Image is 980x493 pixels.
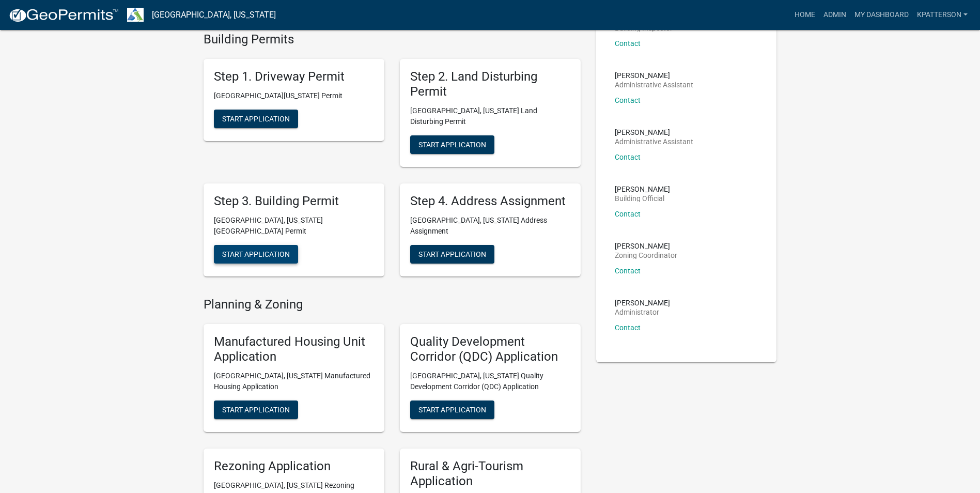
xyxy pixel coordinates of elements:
a: Contact [615,323,641,332]
p: [GEOGRAPHIC_DATA], [US_STATE] Quality Development Corridor (QDC) Application [410,371,570,392]
a: Admin [819,5,850,25]
button: Start Application [410,400,494,419]
a: Contact [615,153,641,161]
a: Contact [615,39,641,48]
button: Start Application [410,135,494,154]
h5: Rezoning Application [214,459,374,474]
p: Administrator [615,309,670,316]
a: Contact [615,267,641,275]
p: [GEOGRAPHIC_DATA], [US_STATE][GEOGRAPHIC_DATA] Permit [214,215,374,237]
span: Start Application [222,115,290,123]
p: [PERSON_NAME] [615,186,670,193]
p: [GEOGRAPHIC_DATA], [US_STATE] Manufactured Housing Application [214,371,374,392]
p: [GEOGRAPHIC_DATA][US_STATE] Permit [214,90,374,101]
span: Start Application [418,250,486,258]
a: Contact [615,210,641,218]
p: Administrative Assistant [615,81,693,88]
a: Contact [615,96,641,104]
p: Zoning Coordinator [615,252,677,259]
p: Administrative Assistant [615,138,693,145]
p: [PERSON_NAME] [615,72,693,79]
button: Start Application [214,245,298,264]
button: Start Application [214,400,298,419]
a: [GEOGRAPHIC_DATA], [US_STATE] [152,6,276,24]
p: [GEOGRAPHIC_DATA], [US_STATE] Land Disturbing Permit [410,105,570,127]
h5: Step 4. Address Assignment [410,194,570,209]
p: Building Official [615,195,670,202]
h5: Rural & Agri-Tourism Application [410,459,570,489]
a: My Dashboard [850,5,913,25]
a: KPATTERSON [913,5,972,25]
h5: Step 3. Building Permit [214,194,374,209]
h4: Planning & Zoning [204,297,581,312]
h5: Quality Development Corridor (QDC) Application [410,334,570,364]
img: Troup County, Georgia [127,8,144,22]
h5: Manufactured Housing Unit Application [214,334,374,364]
p: [GEOGRAPHIC_DATA], [US_STATE] Address Assignment [410,215,570,237]
span: Start Application [418,140,486,148]
p: [PERSON_NAME] [615,242,677,250]
h5: Step 2. Land Disturbing Permit [410,69,570,99]
p: [PERSON_NAME] [615,129,693,136]
p: [PERSON_NAME] [615,299,670,306]
h5: Step 1. Driveway Permit [214,69,374,84]
h4: Building Permits [204,32,581,47]
button: Start Application [410,245,494,264]
a: Home [790,5,819,25]
span: Start Application [418,406,486,414]
button: Start Application [214,110,298,128]
span: Start Application [222,406,290,414]
span: Start Application [222,250,290,258]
